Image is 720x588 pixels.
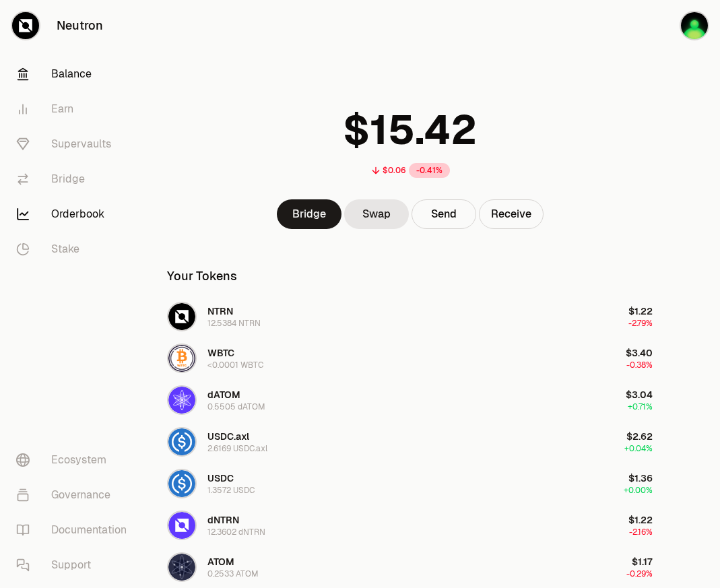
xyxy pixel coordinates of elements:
span: -2.16% [629,527,653,537]
span: $2.62 [626,430,653,443]
img: dNTRN Logo [168,512,195,539]
span: $3.04 [626,389,653,401]
span: +0.71% [628,401,653,412]
a: Stake [5,232,145,267]
a: Swap [344,199,409,229]
button: USDC LogoUSDC1.3572 USDC$1.36+0.00% [159,463,661,504]
button: dNTRN LogodNTRN12.3602 dNTRN$1.22-2.16% [159,505,661,546]
div: 2.6169 USDC.axl [207,443,267,454]
div: 12.5384 NTRN [207,318,261,329]
button: Receive [479,199,544,229]
span: -2.79% [628,318,653,329]
div: 0.2533 ATOM [207,568,259,579]
div: 12.3602 dNTRN [207,527,265,537]
a: Documentation [5,513,145,548]
span: +0.04% [624,443,653,454]
img: ATOM Logo [168,554,195,581]
a: Support [5,548,145,583]
button: dATOM LogodATOM0.5505 dATOM$3.04+0.71% [159,380,661,420]
div: 1.3572 USDC [207,485,255,496]
span: USDC.axl [207,430,249,443]
div: 0.5505 dATOM [207,401,265,412]
span: dNTRN [207,514,239,526]
img: dATOM Logo [168,387,195,414]
span: -0.29% [626,568,653,579]
span: $1.22 [628,305,653,317]
span: USDC [207,472,234,484]
a: Governance [5,478,145,513]
img: USDC.axl Logo [168,428,195,455]
span: WBTC [207,347,234,359]
div: $0.06 [383,165,406,176]
button: USDC.axl LogoUSDC.axl2.6169 USDC.axl$2.62+0.04% [159,422,661,462]
button: Send [412,199,476,229]
a: Orderbook [5,197,145,232]
img: NTRN Logo [168,303,195,330]
a: Bridge [277,199,341,229]
a: Balance [5,57,145,92]
img: USDC Logo [168,470,195,497]
a: Bridge [5,162,145,197]
div: -0.41% [409,163,450,178]
div: <0.0001 WBTC [207,360,263,370]
span: NTRN [207,305,233,317]
a: Supervaults [5,127,145,162]
span: $3.40 [626,347,653,359]
a: Earn [5,92,145,127]
span: dATOM [207,389,240,401]
span: ATOM [207,556,234,568]
button: NTRN LogoNTRN12.5384 NTRN$1.22-2.79% [159,296,661,337]
span: $1.22 [628,514,653,526]
img: WBTC Logo [168,345,195,372]
span: +0.00% [624,485,653,496]
span: $1.36 [628,472,653,484]
a: Ecosystem [5,443,145,478]
img: QA [681,12,708,39]
div: Your Tokens [167,267,237,286]
span: $1.17 [632,556,653,568]
button: ATOM LogoATOM0.2533 ATOM$1.17-0.29% [159,547,661,587]
span: -0.38% [626,360,653,370]
button: WBTC LogoWBTC<0.0001 WBTC$3.40-0.38% [159,338,661,379]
